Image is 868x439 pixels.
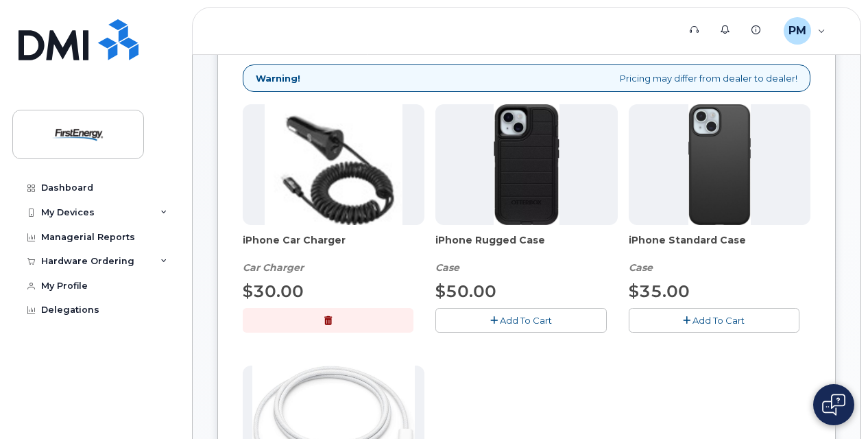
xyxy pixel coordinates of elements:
[774,17,835,45] div: Pietrzak, Matthew P
[243,261,304,274] em: Car Charger
[629,261,653,274] em: Case
[243,281,304,301] span: $30.00
[265,104,402,225] img: iphonesecg.jpg
[688,104,751,225] img: Symmetry.jpg
[822,394,845,416] img: Open chat
[435,233,617,274] div: iPhone Rugged Case
[692,315,745,326] span: Add To Cart
[500,315,552,326] span: Add To Cart
[243,233,424,274] div: iPhone Car Charger
[629,233,810,261] span: iPhone Standard Case
[494,104,559,225] img: Defender.jpg
[435,261,459,274] em: Case
[256,72,300,85] strong: Warning!
[435,308,606,332] button: Add To Cart
[629,308,799,332] button: Add To Cart
[435,281,496,301] span: $50.00
[629,233,810,274] div: iPhone Standard Case
[435,233,617,261] span: iPhone Rugged Case
[243,233,424,261] span: iPhone Car Charger
[629,281,690,301] span: $35.00
[243,64,810,93] div: Pricing may differ from dealer to dealer!
[788,23,806,39] span: PM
